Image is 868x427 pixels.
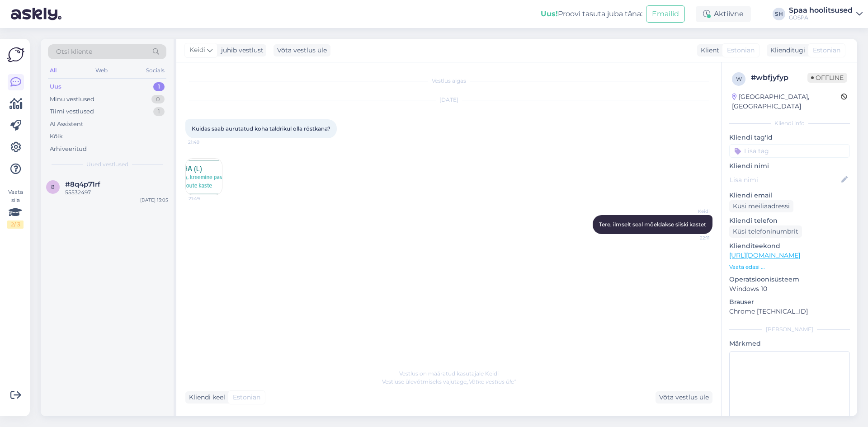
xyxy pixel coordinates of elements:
[185,393,225,402] div: Kliendi keel
[729,191,850,200] p: Kliendi email
[729,297,850,307] p: Brauser
[732,92,841,111] div: [GEOGRAPHIC_DATA], [GEOGRAPHIC_DATA]
[189,195,222,202] span: 21:49
[233,393,260,402] span: Estonian
[736,75,742,82] span: w
[729,225,802,238] div: Küsi telefoninumbrit
[50,145,87,154] div: Arhiveeritud
[399,370,499,377] span: Vestlus on määratud kasutajale Keidi
[50,107,94,116] div: Tiimi vestlused
[185,77,712,85] div: Vestlus algas
[86,160,128,169] span: Uued vestlused
[274,44,330,56] div: Võta vestlus üle
[696,6,751,22] div: Aktiivne
[541,9,642,19] div: Proovi tasuta juba täna:
[697,46,719,55] div: Klient
[807,73,847,83] span: Offline
[188,139,222,145] span: 21:49
[729,263,850,271] p: Vaata edasi ...
[729,284,850,294] p: Windows 10
[773,8,785,20] div: SH
[7,221,24,229] div: 2 / 3
[729,133,850,142] p: Kliendi tag'id
[467,378,516,385] i: „Võtke vestlus üle”
[56,47,92,56] span: Otsi kliente
[144,65,166,76] div: Socials
[646,5,685,23] button: Emailid
[65,180,100,188] span: #8q4p71rf
[50,82,61,91] div: Uus
[676,208,710,215] span: Keidi
[676,235,710,241] span: 22:11
[153,82,165,91] div: 1
[767,46,805,55] div: Klienditugi
[50,95,94,104] div: Minu vestlused
[730,175,840,185] input: Lisa nimi
[727,46,755,55] span: Estonian
[50,132,63,141] div: Kõik
[789,7,863,21] a: Spaa hoolitsusedGOSPA
[51,183,55,190] span: 8
[729,200,793,212] div: Küsi meiliaadressi
[48,65,58,76] div: All
[599,221,706,228] span: Tere, ilmselt seal mõeldakse siiski kastet
[7,188,24,229] div: Vaata siia
[189,45,205,55] span: Keidi
[729,325,850,333] div: [PERSON_NAME]
[151,95,165,104] div: 0
[729,144,850,158] input: Lisa tag
[7,46,24,63] img: Askly Logo
[789,14,853,21] div: GOSPA
[789,7,853,14] div: Spaa hoolitsused
[751,72,807,83] div: # wbfjyfyp
[656,391,712,404] div: Võta vestlus üle
[541,9,558,18] b: Uus!
[729,161,850,171] p: Kliendi nimi
[94,65,109,76] div: Web
[65,188,168,197] div: 55532497
[192,125,330,132] span: Kuidas saab aurutatud koha taldrikul olla röstkana?
[729,339,850,348] p: Märkmed
[729,307,850,316] p: Chrome [TECHNICAL_ID]
[729,241,850,251] p: Klienditeekond
[382,378,516,385] span: Vestluse ülevõtmiseks vajutage
[153,107,165,116] div: 1
[140,197,168,203] div: [DATE] 13:05
[217,46,264,55] div: juhib vestlust
[50,120,83,129] div: AI Assistent
[729,275,850,284] p: Operatsioonisüsteem
[813,46,840,55] span: Estonian
[185,96,712,104] div: [DATE]
[729,119,850,127] div: Kliendi info
[729,251,800,259] a: [URL][DOMAIN_NAME]
[729,216,850,225] p: Kliendi telefon
[186,159,222,195] img: Attachment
